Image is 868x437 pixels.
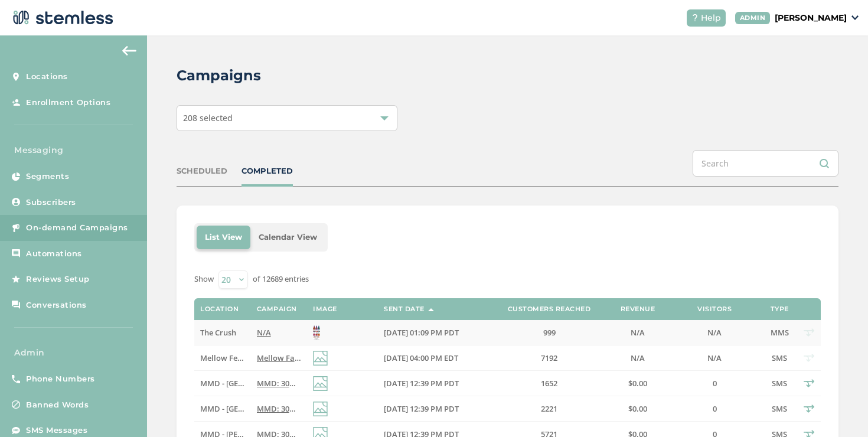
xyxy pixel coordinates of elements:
span: 999 [543,327,556,338]
label: of 12689 entries [253,273,309,285]
span: Mellow Fellow [200,353,253,363]
span: 0 [713,378,717,389]
span: SMS [772,353,787,363]
label: MMD: 30% OFF Connected every Wednesday in October PLUS Alien Labs BOGO every Tuesday! Click for d... [257,379,301,389]
label: MMD - North Hollywood [200,404,244,414]
span: Subscribers [26,197,76,208]
input: Search [693,150,838,177]
span: SMS [772,403,787,414]
span: On-demand Campaigns [26,222,128,234]
span: 0 [713,403,717,414]
h2: Campaigns [177,65,261,86]
label: N/A [257,328,301,338]
label: 999 [496,328,602,338]
div: COMPLETED [242,165,293,177]
img: logo-dark-0685b13c.svg [9,6,113,30]
span: Reviews Setup [26,273,90,285]
label: MMS [768,328,791,338]
span: N/A [631,353,645,363]
label: Visitors [697,305,732,313]
label: Type [771,305,789,313]
label: N/A [673,353,756,363]
img: icon-img-d887fa0c.svg [313,376,328,391]
label: 1652 [496,379,602,389]
span: $0.00 [628,403,647,414]
span: The Crush [200,327,236,338]
span: 2221 [541,403,557,414]
label: 10/07/2025 12:39 PM PDT [384,404,484,414]
span: MMD - [GEOGRAPHIC_DATA] [200,378,304,389]
label: 0 [673,379,756,389]
label: Campaign [257,305,297,313]
span: 1652 [541,378,557,389]
span: Conversations [26,299,87,311]
label: 2221 [496,404,602,414]
label: 7192 [496,353,602,363]
span: N/A [257,327,271,338]
span: MMS [771,327,789,338]
label: SMS [768,404,791,414]
label: Show [194,273,214,285]
label: SMS [768,353,791,363]
span: [DATE] 12:39 PM PDT [384,378,459,389]
label: $0.00 [614,379,661,389]
label: MMD: 30% OFF Connected every Wednesday in October PLUS Alien Labs BOGO every Tuesday! Click for d... [257,404,301,414]
label: Sent Date [384,305,425,313]
label: MMD - Redwood City [200,379,244,389]
span: MMD: 30% OFF Connected every [DATE] in October PLUS Alien Labs BOGO every [DATE]! Click for detai... [257,378,718,389]
span: 208 selected [183,112,233,123]
span: Phone Numbers [26,373,95,385]
span: N/A [707,327,722,338]
img: icon_down-arrow-small-66adaf34.svg [851,15,859,20]
img: sQPqeDAnnxpt6aOYatI6ub98qa0Ulyt7x.jpg [313,325,320,340]
div: ADMIN [735,12,771,24]
span: Automations [26,248,82,260]
li: List View [197,226,250,249]
label: SMS [768,379,791,389]
span: $0.00 [628,378,647,389]
span: MMD: 30% OFF Connected every [DATE] in October PLUS Alien Labs BOGO every [DATE]! Click for detai... [257,403,718,414]
span: N/A [631,327,645,338]
img: icon-sort-1e1d7615.svg [428,308,434,311]
label: Image [313,305,337,313]
span: Banned Words [26,399,89,411]
span: [DATE] 12:39 PM PDT [384,403,459,414]
span: Help [701,12,721,24]
span: Segments [26,171,69,182]
div: SCHEDULED [177,165,227,177]
span: N/A [707,353,722,363]
label: Mellow Fellow [200,353,244,363]
span: Enrollment Options [26,97,110,109]
li: Calendar View [250,226,325,249]
label: Location [200,305,239,313]
span: SMS Messages [26,425,87,436]
iframe: Chat Widget [809,380,868,437]
label: N/A [614,328,661,338]
span: Mellow Fam Free Shipping is here! Save up to 40% with free delivery. Use code: MFDD25. [DATE]–[DA... [257,353,749,363]
span: 7192 [541,353,557,363]
label: 10/07/2025 01:09 PM PDT [384,328,484,338]
label: $0.00 [614,404,661,414]
label: N/A [614,353,661,363]
label: 0 [673,404,756,414]
img: icon-help-white-03924b79.svg [691,14,699,21]
img: icon-arrow-back-accent-c549486e.svg [122,46,136,56]
span: [DATE] 01:09 PM PDT [384,327,459,338]
label: Revenue [621,305,655,313]
img: icon-img-d887fa0c.svg [313,351,328,366]
label: 10/07/2025 04:00 PM EDT [384,353,484,363]
label: Customers Reached [508,305,591,313]
label: N/A [673,328,756,338]
label: 10/07/2025 12:39 PM PDT [384,379,484,389]
label: The Crush [200,328,244,338]
img: icon-img-d887fa0c.svg [313,402,328,416]
span: [DATE] 04:00 PM EDT [384,353,458,363]
span: Locations [26,71,68,83]
label: Mellow Fam Free Shipping is here! Save up to 40% with free delivery. Use code: MFDD25. Oct 6–8th.... [257,353,301,363]
span: SMS [772,378,787,389]
p: [PERSON_NAME] [775,12,847,24]
span: MMD - [GEOGRAPHIC_DATA] [200,403,304,414]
